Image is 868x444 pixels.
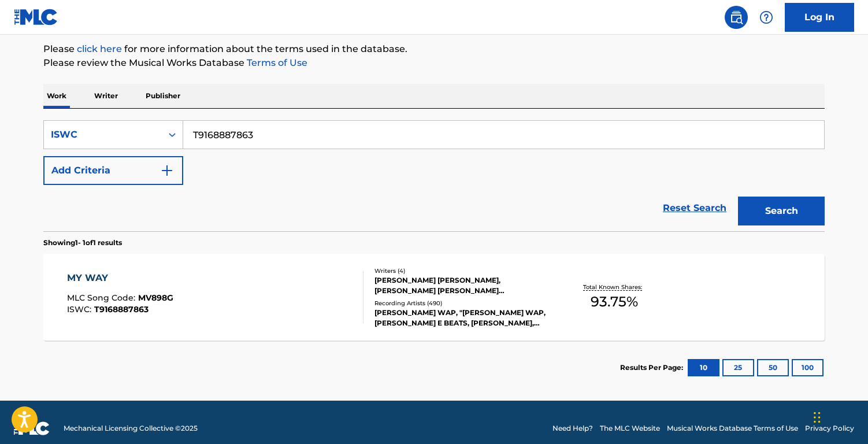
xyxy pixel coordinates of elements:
[374,299,549,308] div: Recording Artists ( 490 )
[722,359,754,376] button: 25
[43,84,70,108] p: Work
[94,304,149,314] span: T9168887863
[600,423,660,434] a: The MLC Website
[810,388,868,444] div: 聊天小组件
[814,400,821,435] div: 拖动
[792,359,824,376] button: 100
[142,84,184,108] p: Publisher
[583,283,645,291] p: Total Known Shares:
[244,57,307,68] a: Terms of Use
[755,6,778,29] div: Help
[810,388,868,444] iframe: Chat Widget
[14,421,50,435] img: logo
[43,156,183,185] button: Add Criteria
[14,9,58,25] img: MLC Logo
[374,308,549,328] div: [PERSON_NAME] WAP, "[PERSON_NAME] WAP, [PERSON_NAME] E BEATS, [PERSON_NAME], [PERSON_NAME], [PERS...
[67,293,138,303] span: MLC Song Code :
[729,10,743,24] img: search
[160,164,174,177] img: 9d2ae6d4665cec9f34b9.svg
[43,42,825,56] p: Please for more information about the terms used in the database.
[51,128,155,142] div: ISWC
[77,43,122,54] a: click here
[688,359,719,376] button: 10
[43,120,825,231] form: Search Form
[620,362,686,373] p: Results Per Page:
[725,6,748,29] a: Public Search
[67,304,94,314] span: ISWC :
[43,238,122,248] p: Showing 1 - 1 of 1 results
[591,291,638,312] span: 93.75 %
[43,56,825,70] p: Please review the Musical Works Database
[64,423,198,434] span: Mechanical Licensing Collective © 2025
[757,359,789,376] button: 50
[43,254,825,341] a: MY WAYMLC Song Code:MV898GISWC:T9168887863Writers (4)[PERSON_NAME] [PERSON_NAME], [PERSON_NAME] [...
[67,271,173,285] div: MY WAY
[657,195,732,221] a: Reset Search
[785,3,854,32] a: Log In
[374,267,549,275] div: Writers ( 4 )
[667,423,798,434] a: Musical Works Database Terms of Use
[138,293,173,303] span: MV898G
[552,423,593,434] a: Need Help?
[374,275,549,296] div: [PERSON_NAME] [PERSON_NAME], [PERSON_NAME] [PERSON_NAME] [PERSON_NAME] [PERSON_NAME], [PERSON_NAME]
[805,423,854,434] a: Privacy Policy
[738,197,825,225] button: Search
[759,10,773,24] img: help
[91,84,121,108] p: Writer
